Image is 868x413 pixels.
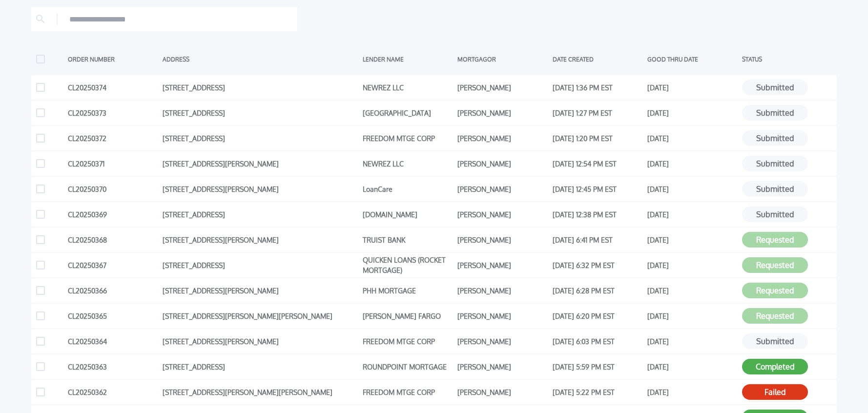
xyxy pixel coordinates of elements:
[363,232,453,247] div: TRUIST BANK
[742,105,808,121] button: Submitted
[647,334,737,349] div: [DATE]
[457,385,547,399] div: [PERSON_NAME]
[742,52,832,66] div: STATUS
[68,258,158,272] div: CL20250367
[457,156,547,171] div: [PERSON_NAME]
[553,207,642,222] div: [DATE] 12:38 PM EST
[363,156,453,171] div: NEWREZ LLC
[742,257,808,273] button: Requested
[68,182,158,196] div: CL20250370
[68,334,158,349] div: CL20250364
[457,334,547,349] div: [PERSON_NAME]
[647,105,737,120] div: [DATE]
[163,385,358,399] div: [STREET_ADDRESS][PERSON_NAME][PERSON_NAME]
[363,359,453,374] div: ROUNDPOINT MORTGAGE
[742,308,808,324] button: Requested
[457,105,547,120] div: [PERSON_NAME]
[647,182,737,196] div: [DATE]
[68,232,158,247] div: CL20250368
[68,359,158,374] div: CL20250363
[553,359,642,374] div: [DATE] 5:59 PM EST
[647,232,737,247] div: [DATE]
[363,283,453,298] div: PHH MORTGAGE
[647,80,737,95] div: [DATE]
[457,309,547,323] div: [PERSON_NAME]
[553,258,642,272] div: [DATE] 6:32 PM EST
[363,207,453,222] div: [DOMAIN_NAME]
[363,80,453,95] div: NEWREZ LLC
[163,309,358,323] div: [STREET_ADDRESS][PERSON_NAME][PERSON_NAME]
[553,334,642,349] div: [DATE] 6:03 PM EST
[742,359,808,374] button: Completed
[68,131,158,145] div: CL20250372
[742,283,808,298] button: Requested
[163,182,358,196] div: [STREET_ADDRESS][PERSON_NAME]
[742,232,808,248] button: Requested
[457,359,547,374] div: [PERSON_NAME]
[363,309,453,323] div: [PERSON_NAME] FARGO
[163,52,358,66] div: ADDRESS
[647,156,737,171] div: [DATE]
[163,258,358,272] div: [STREET_ADDRESS]
[363,385,453,399] div: FREEDOM MTGE CORP
[553,283,642,298] div: [DATE] 6:28 PM EST
[163,334,358,349] div: [STREET_ADDRESS][PERSON_NAME]
[163,131,358,145] div: [STREET_ADDRESS]
[457,52,547,66] div: MORTGAGOR
[647,283,737,298] div: [DATE]
[457,80,547,95] div: [PERSON_NAME]
[68,80,158,95] div: CL20250374
[163,207,358,222] div: [STREET_ADDRESS]
[363,52,453,66] div: LENDER NAME
[68,309,158,323] div: CL20250365
[553,309,642,323] div: [DATE] 6:20 PM EST
[163,156,358,171] div: [STREET_ADDRESS][PERSON_NAME]
[553,131,642,145] div: [DATE] 1:20 PM EST
[742,130,808,146] button: Submitted
[742,206,808,222] button: Submitted
[742,156,808,171] button: Submitted
[647,207,737,222] div: [DATE]
[163,283,358,298] div: [STREET_ADDRESS][PERSON_NAME]
[68,207,158,222] div: CL20250369
[68,156,158,171] div: CL20250371
[163,80,358,95] div: [STREET_ADDRESS]
[742,181,808,197] button: Submitted
[553,105,642,120] div: [DATE] 1:27 PM EST
[457,283,547,298] div: [PERSON_NAME]
[553,80,642,95] div: [DATE] 1:36 PM EST
[553,385,642,399] div: [DATE] 5:22 PM EST
[647,359,737,374] div: [DATE]
[742,80,808,95] button: Submitted
[553,156,642,171] div: [DATE] 12:54 PM EST
[553,182,642,196] div: [DATE] 12:45 PM EST
[68,52,158,66] div: ORDER NUMBER
[647,52,737,66] div: GOOD THRU DATE
[742,384,808,400] button: Failed
[742,333,808,349] button: Submitted
[457,182,547,196] div: [PERSON_NAME]
[457,258,547,272] div: [PERSON_NAME]
[363,131,453,145] div: FREEDOM MTGE CORP
[363,182,453,196] div: LoanCare
[553,232,642,247] div: [DATE] 6:41 PM EST
[363,334,453,349] div: FREEDOM MTGE CORP
[163,105,358,120] div: [STREET_ADDRESS]
[647,309,737,323] div: [DATE]
[647,385,737,399] div: [DATE]
[363,258,453,272] div: QUICKEN LOANS (ROCKET MORTGAGE)
[68,283,158,298] div: CL20250366
[457,232,547,247] div: [PERSON_NAME]
[647,131,737,145] div: [DATE]
[68,385,158,399] div: CL20250362
[68,105,158,120] div: CL20250373
[163,359,358,374] div: [STREET_ADDRESS]
[457,207,547,222] div: [PERSON_NAME]
[363,105,453,120] div: [GEOGRAPHIC_DATA]
[163,232,358,247] div: [STREET_ADDRESS][PERSON_NAME]
[647,258,737,272] div: [DATE]
[553,52,642,66] div: DATE CREATED
[457,131,547,145] div: [PERSON_NAME]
